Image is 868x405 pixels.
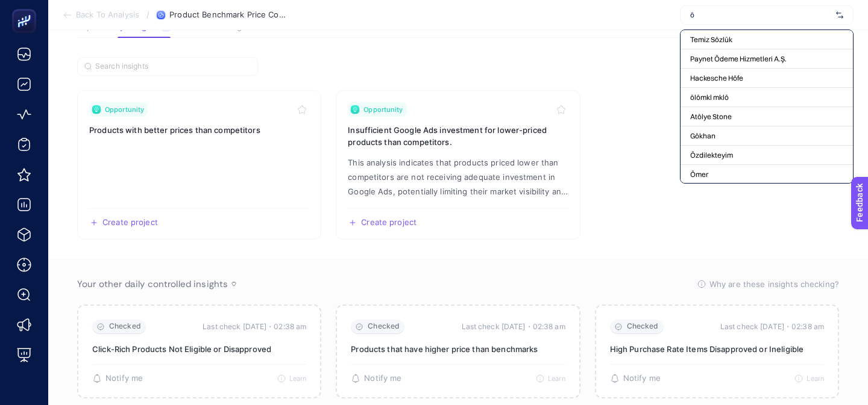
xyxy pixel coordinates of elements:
[364,374,401,383] span: Notify me
[77,90,839,240] section: Insight Packages
[348,218,417,227] button: Create a new project based on this insight
[95,62,251,71] input: Search
[7,4,46,13] span: Feedback
[203,321,306,333] time: Last check [DATE]・02:38 am
[169,10,290,20] span: Product Benchmark Price Comparison
[807,374,824,383] span: Learn
[720,321,824,333] time: Last check [DATE]・02:38 am
[690,73,743,83] span: Hackesche Höfe
[690,170,708,179] span: Ömer
[77,90,321,240] a: View insight titled
[627,322,659,331] span: Checked
[348,124,568,148] h3: Insight title
[623,374,661,383] span: Notify me
[351,344,565,354] p: Products that have higher price than benchmarks
[76,10,139,20] span: Back To Analysis
[610,344,824,354] p: High Purchase Rate Items Disapproved or Ineligible
[690,35,732,45] span: Temiz Sözlük
[794,374,824,383] button: Learn
[536,374,565,383] button: Learn
[102,218,158,227] span: Create project
[89,124,309,136] h3: Insight title
[690,150,733,160] span: Özdilekteyim
[89,218,158,227] button: Create a new project based on this insight
[289,374,307,383] span: Learn
[836,9,843,21] img: svg%3e
[361,218,417,227] span: Create project
[109,322,141,331] span: Checked
[690,93,729,102] span: ölömkl mklö
[690,10,831,20] input: https://www.dagi.com.tr/
[690,131,715,141] span: Gökhan
[690,54,787,64] span: Paynet Ödeme Hizmetleri A.Ş.
[709,278,839,290] span: Why are these insights checking?
[277,374,307,383] button: Learn
[92,344,306,354] p: Click-Rich Products Not Eligible or Disapproved
[77,278,228,290] span: Your other daily controlled insights
[548,374,565,383] span: Learn
[336,90,580,240] a: View insight titled This analysis indicates that products priced lower than competitors are not r...
[105,374,143,383] span: Notify me
[146,10,149,19] span: /
[295,102,309,117] button: Toggle favorite
[462,321,565,333] time: Last check [DATE]・02:38 am
[351,374,401,383] button: Notify me
[554,102,568,117] button: Toggle favorite
[690,112,732,122] span: Atölye Stone
[348,155,568,199] p: Insight description
[92,374,143,383] button: Notify me
[105,105,144,114] span: Opportunity
[368,322,400,331] span: Checked
[610,374,661,383] button: Notify me
[363,105,403,114] span: Opportunity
